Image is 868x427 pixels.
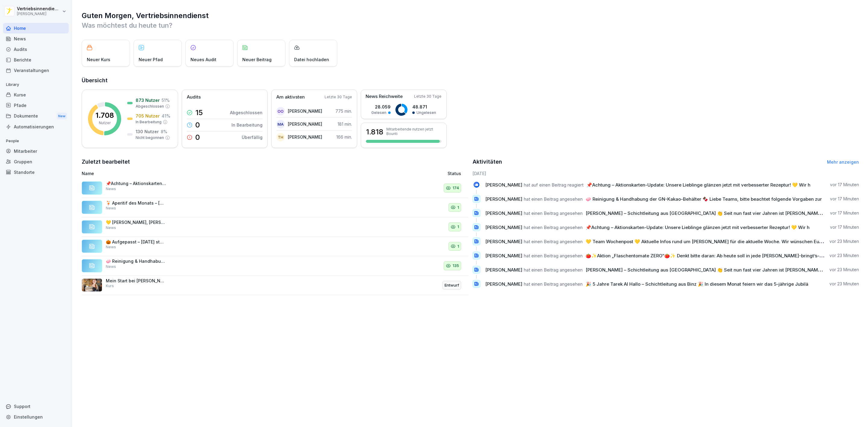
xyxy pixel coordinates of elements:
[136,97,160,103] p: 873 Nutzer
[195,134,200,141] p: 0
[485,224,522,230] span: [PERSON_NAME]
[276,120,285,128] div: MA
[829,238,859,244] p: vor 23 Minuten
[3,44,69,55] div: Audits
[276,133,285,141] div: TH
[3,412,69,422] a: Einstellungen
[162,113,170,119] p: 41 %
[106,283,114,289] p: Kurs
[242,134,263,140] p: Überfällig
[3,146,69,156] a: Mitarbeiter
[106,278,166,284] p: Mein Start bei [PERSON_NAME] - Personalfragebogen
[195,109,203,116] p: 15
[524,182,583,188] span: hat auf einen Beitrag reagiert
[106,225,116,231] p: News
[136,119,162,125] p: In Bearbeitung
[17,6,61,11] p: Vertriebsinnendienst
[366,127,383,137] h3: 1.818
[3,111,69,122] div: Dokumente
[82,170,330,177] p: Name
[830,224,859,230] p: vor 17 Minuten
[448,170,461,177] p: Status
[3,111,69,122] a: DokumenteNew
[586,253,843,259] span: 🍅✨Aktion „Flaschentomate ZERO“🍅✨ Denkt bitte daran: Ab heute soll in jede [PERSON_NAME]-bringt’s-...
[829,281,859,287] p: vor 23 Minuten
[371,104,391,110] p: 28.059
[338,121,352,127] p: 181 min.
[485,196,522,202] span: [PERSON_NAME]
[414,94,442,99] p: Letzte 30 Tage
[586,196,822,202] span: 🧼 Reinigung & Handhabung der GN-Kakao-Behälter 🍫 Liebe Teams, bitte beachtet folgende Vorgaben zur
[82,11,859,20] h1: Guten Morgen, Vertriebsinnendienst
[524,210,583,216] span: hat einen Beitrag angesehen
[3,23,69,33] a: Home
[587,182,810,188] span: 📌Achtung – Aktionskarten-Update: Unsere Lieblinge glänzen jetzt mit verbesserter Rezeptur! 💛 Wir h
[106,181,166,186] p: 📌Achtung – Aktionskarten-Update: Unsere Lieblinge glänzen jetzt mit verbesserter Rezeptur! 💛 Wir ...
[3,80,69,89] p: Library
[106,200,166,206] p: 🍹 Aperitif des Monats – [PERSON_NAME] Stimme zählt! 💛 Jetzt [PERSON_NAME] ihr dran: [PERSON_NAME]...
[453,263,459,269] p: 135
[586,281,808,287] span: 🎉 5 Jahre Tarek Al Hallo – Schichtleitung aus Binz 🎉 In diesem Monat feiern wir das 5-jährige Jubilä
[106,186,116,192] p: News
[3,33,69,44] a: News
[3,65,69,76] a: Veranstaltungen
[325,94,352,100] p: Letzte 30 Tage
[3,89,69,100] a: Kurse
[3,156,69,167] div: Gruppen
[524,239,583,244] span: hat einen Beitrag angesehen
[187,94,201,101] p: Audits
[106,239,166,245] p: 🎃 Aufgepasst – [DATE] steht vor der Tür! 👻 Für alle, die Freude am Gruseln haben und den Tag mal ...
[106,220,166,225] p: 💛 [PERSON_NAME], [PERSON_NAME] Area-Manager aus [GEOGRAPHIC_DATA] und Schulungsleiter für Führung...
[276,94,305,101] p: Am aktivsten
[485,267,522,273] span: [PERSON_NAME]
[485,210,522,216] span: [PERSON_NAME]
[453,185,459,191] p: 174
[3,55,69,65] a: Berichte
[586,239,830,244] span: 💛 Team Wochenpost 💛 Aktuelle Infos rund um [PERSON_NAME] für die aktuelle Woche. Wir wünschen Euc...
[82,198,468,218] a: 🍹 Aperitif des Monats – [PERSON_NAME] Stimme zählt! 💛 Jetzt [PERSON_NAME] ihr dran: [PERSON_NAME]...
[3,167,69,177] a: Standorte
[294,56,329,63] p: Datei hochladen
[366,93,403,100] p: News Reichweite
[830,196,859,202] p: vor 17 Minuten
[485,281,522,287] span: [PERSON_NAME]
[288,121,322,127] p: [PERSON_NAME]
[524,253,583,259] span: hat einen Beitrag angesehen
[106,206,116,211] p: News
[276,107,285,115] div: OO
[829,267,859,273] p: vor 23 Minuten
[827,159,859,165] a: Mehr anzeigen
[82,20,859,30] p: Was möchtest du heute tun?
[288,134,322,140] p: [PERSON_NAME]
[445,282,459,288] p: Entwurf
[288,108,322,114] p: [PERSON_NAME]
[524,224,583,230] span: hat einen Beitrag angesehen
[417,110,436,115] p: Ungelesen
[335,108,352,114] p: 775 min.
[412,104,436,110] p: 48.871
[3,121,69,132] div: Automatisierungen
[231,122,263,128] p: In Bearbeitung
[87,56,110,63] p: Neuer Kurs
[386,127,442,136] p: Mitarbeitende nutzen jetzt Bounti
[586,224,810,230] span: 📌Achtung – Aktionskarten-Update: Unsere Lieblinge glänzen jetzt mit verbesserter Rezeptur! 💛 Wir h
[524,267,583,273] span: hat einen Beitrag angesehen
[524,196,583,202] span: hat einen Beitrag angesehen
[336,134,352,140] p: 166 min.
[485,182,522,188] span: [PERSON_NAME]
[106,244,116,250] p: News
[485,239,522,244] span: [PERSON_NAME]
[3,401,69,412] div: Support
[190,56,216,63] p: Neues Audit
[82,76,859,85] h2: Übersicht
[136,113,160,119] p: 705 Nutzer
[485,253,522,259] span: [PERSON_NAME]
[99,120,111,126] p: Nutzer
[82,178,468,198] a: 📌Achtung – Aktionskarten-Update: Unsere Lieblinge glänzen jetzt mit verbesserter Rezeptur! 💛 Wir ...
